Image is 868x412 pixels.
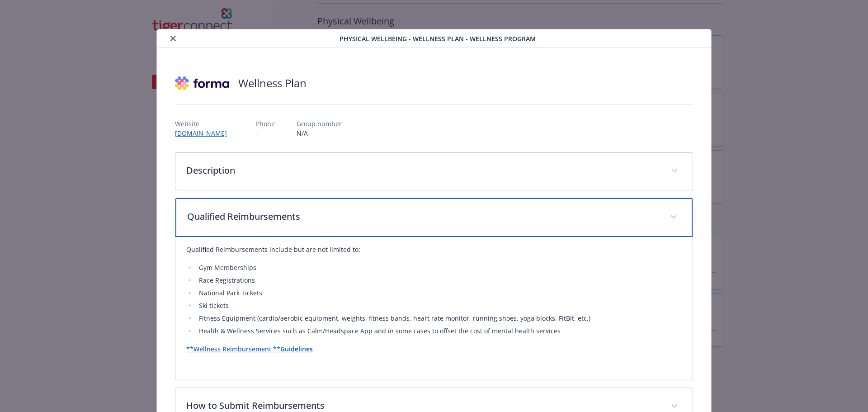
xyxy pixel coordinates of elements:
a: Guidelines [280,345,313,353]
p: Description [186,164,660,177]
li: Fitness Equipment (cardio/aerobic equipment, weights, fitness bands, heart rate monitor, running ... [196,313,682,324]
div: Qualified Reimbursements [175,237,693,380]
div: Qualified Reimbursements [175,198,693,237]
p: Group number [297,119,342,128]
li: National Park Tickets​ [196,288,682,298]
p: Qualified Reimbursements include but are not limited to: ​ [186,244,682,255]
li: Race Registrations​ [196,275,682,286]
p: Website [175,119,234,128]
p: Phone [256,119,275,128]
li: Ski tickets​ [196,300,682,311]
p: - [256,128,275,138]
span: Physical Wellbeing - Wellness Plan - Wellness Program [340,34,536,43]
button: close [168,33,179,44]
a: [DOMAIN_NAME] [175,129,234,137]
h2: Wellness Plan [238,76,307,91]
li: Gym Memberships​ [196,262,682,273]
p: N/A [297,128,342,138]
a: **Wellness Reimbursement ** [186,345,280,353]
li: Health & Wellness Services such as Calm/Headspace App and in some cases to offset the cost of men... [196,326,682,336]
div: Description [175,153,693,190]
p: Qualified Reimbursements [187,210,660,223]
img: Forma, Inc. [175,70,229,97]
